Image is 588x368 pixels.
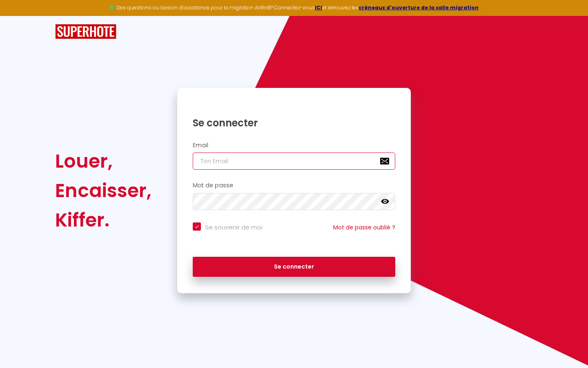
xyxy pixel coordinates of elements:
[193,182,395,189] h2: Mot de passe
[315,4,322,11] a: ICI
[333,223,395,231] a: Mot de passe oublié ?
[193,257,395,277] button: Se connecter
[193,142,395,149] h2: Email
[193,117,395,129] h1: Se connecter
[55,176,151,205] div: Encaisser,
[55,146,151,176] div: Louer,
[55,24,116,39] img: SuperHote logo
[193,153,395,170] input: Ton Email
[359,4,479,11] a: créneaux d'ouverture de la salle migration
[55,205,151,235] div: Kiffer.
[7,3,31,28] button: Ouvrir le widget de chat LiveChat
